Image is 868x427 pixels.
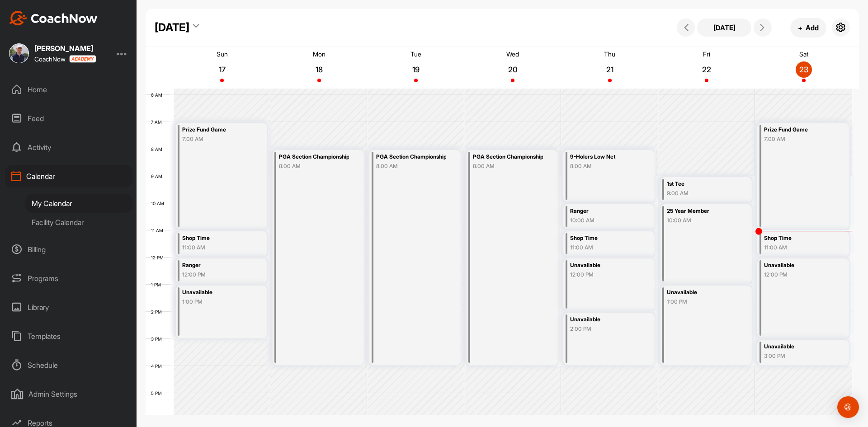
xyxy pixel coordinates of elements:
[698,65,715,74] p: 22
[182,125,252,135] div: Prize Fund Game
[5,165,132,188] div: Calendar
[214,65,230,74] p: 17
[667,179,736,189] div: 1st Tee
[764,125,834,135] div: Prize Fund Game
[570,162,640,170] div: 8:00 AM
[270,47,367,89] a: August 18, 2025
[570,325,640,333] div: 2:00 PM
[146,363,171,369] div: 4 PM
[570,233,640,244] div: Shop Time
[146,336,171,342] div: 3 PM
[764,352,834,360] div: 3:00 PM
[570,244,640,252] div: 11:00 AM
[313,50,325,58] p: Mon
[798,23,802,33] span: +
[182,298,252,306] div: 1:00 PM
[667,206,736,216] div: 25 Year Member
[703,50,710,58] p: Fri
[764,244,834,252] div: 11:00 AM
[146,390,171,396] div: 5 PM
[182,135,252,143] div: 7:00 AM
[25,194,132,213] div: My Calendar
[9,11,98,25] img: CoachNow
[837,396,859,418] div: Open Intercom Messenger
[464,47,561,89] a: August 20, 2025
[410,50,421,58] p: Tue
[764,342,834,352] div: Unavailable
[561,47,658,89] a: August 21, 2025
[667,298,736,306] div: 1:00 PM
[9,43,29,63] img: square_c38149ace2d67fed064ce2ecdac316ab.jpg
[146,119,171,125] div: 7 AM
[146,174,171,179] div: 9 AM
[473,162,542,170] div: 8:00 AM
[5,267,132,290] div: Programs
[570,216,640,225] div: 10:00 AM
[311,65,327,74] p: 18
[604,50,615,58] p: Thu
[155,19,189,36] div: [DATE]
[182,244,252,252] div: 11:00 AM
[146,201,173,206] div: 10 AM
[34,55,96,63] div: CoachNow
[25,213,132,232] div: Facility Calendar
[5,78,132,101] div: Home
[764,260,834,271] div: Unavailable
[790,18,826,38] button: +Add
[408,65,424,74] p: 19
[34,45,96,52] div: [PERSON_NAME]
[146,146,171,152] div: 8 AM
[182,287,252,298] div: Unavailable
[279,162,349,170] div: 8:00 AM
[5,383,132,405] div: Admin Settings
[764,135,834,143] div: 7:00 AM
[368,47,464,89] a: August 19, 2025
[506,50,519,58] p: Wed
[570,271,640,279] div: 12:00 PM
[473,152,542,162] div: PGA Section Championship
[764,271,834,279] div: 12:00 PM
[755,47,852,89] a: August 23, 2025
[69,55,96,63] img: CoachNow acadmey
[764,233,834,244] div: Shop Time
[667,216,736,225] div: 10:00 AM
[146,255,173,260] div: 12 PM
[376,162,446,170] div: 8:00 AM
[570,206,640,216] div: Ranger
[5,136,132,159] div: Activity
[799,50,808,58] p: Sat
[667,189,736,197] div: 9:00 AM
[182,271,252,279] div: 12:00 PM
[5,325,132,347] div: Templates
[146,282,170,287] div: 1 PM
[697,19,751,37] button: [DATE]
[146,92,171,98] div: 6 AM
[146,309,171,314] div: 2 PM
[376,152,446,162] div: PGA Section Championship
[602,65,618,74] p: 21
[279,152,349,162] div: PGA Section Championship
[570,314,640,325] div: Unavailable
[182,260,252,271] div: Ranger
[796,65,812,74] p: 23
[5,238,132,261] div: Billing
[658,47,755,89] a: August 22, 2025
[5,296,132,319] div: Library
[5,107,132,130] div: Feed
[667,287,736,298] div: Unavailable
[5,354,132,376] div: Schedule
[174,47,270,89] a: August 17, 2025
[570,152,640,162] div: 9-Holers Low Net
[182,233,252,244] div: Shop Time
[505,65,521,74] p: 20
[570,260,640,271] div: Unavailable
[217,50,228,58] p: Sun
[146,228,172,233] div: 11 AM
